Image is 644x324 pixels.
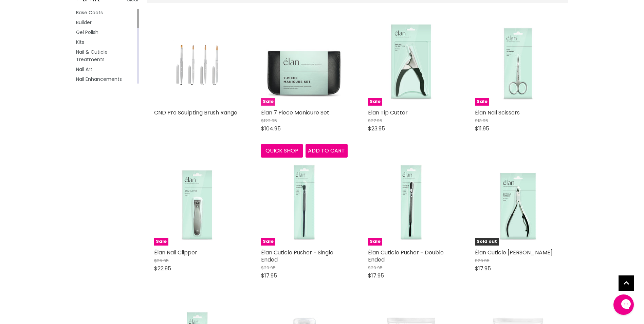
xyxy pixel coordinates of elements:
span: $25.95 [154,257,169,264]
span: Add to cart [308,147,345,155]
span: Sale [261,98,275,106]
a: Élan Nail ClipperSale [154,159,241,246]
a: Élan Tip CutterSale [368,19,455,106]
img: Élan Cuticle Nipper [475,159,562,246]
span: $17.95 [368,272,384,280]
span: $20.95 [475,257,490,264]
span: $23.95 [368,125,385,132]
span: Sale [368,238,382,246]
a: Gel Polish [76,29,136,36]
a: Élan Nail Clipper [154,249,197,256]
a: Élan Cuticle NipperSold out [475,159,562,246]
a: Nail & Cuticle Treatments [76,48,136,63]
a: Nail Enhancements [76,75,136,83]
span: $17.95 [475,265,491,272]
span: $17.95 [261,272,277,280]
a: Kits [76,38,136,46]
a: Élan Nail Scissors [475,109,520,116]
a: Élan Cuticle Pusher - Double EndedSale [368,159,455,246]
img: Élan Nail Clipper [154,159,241,246]
span: Nail Art [76,66,92,73]
a: Élan Cuticle [PERSON_NAME] [475,249,553,256]
span: Base Coats [76,9,103,16]
a: Builder [76,19,136,26]
a: CND Pro Sculpting Brush Range [154,109,237,116]
a: Élan Tip Cutter [368,109,408,116]
img: Élan Tip Cutter [368,19,455,106]
img: Élan 7 Piece Manicure Set [261,19,348,106]
span: Builder [76,19,92,26]
span: Sale [368,98,382,106]
span: Sale [261,238,275,246]
a: Élan Cuticle Pusher - Single EndedSale [261,159,348,246]
span: $13.95 [475,118,488,124]
span: Nail Enhancements [76,76,122,83]
span: $20.95 [261,265,276,271]
img: Élan Nail Scissors [475,19,562,106]
a: Base Coats [76,9,136,16]
a: Élan Cuticle Pusher - Double Ended [368,249,444,264]
iframe: Gorgias live chat messenger [610,292,637,317]
img: Élan Cuticle Pusher - Single Ended [261,159,348,246]
a: CND Pro Sculpting Brush Range [154,19,241,106]
span: $20.95 [368,265,383,271]
img: CND Pro Sculpting Brush Range [154,38,241,86]
a: Élan Cuticle Pusher - Single Ended [261,249,333,264]
span: Sold out [475,238,499,246]
span: $122.95 [261,118,277,124]
span: Sale [475,98,489,106]
span: Nail & Cuticle Treatments [76,49,108,63]
a: Nail Art [76,66,136,73]
span: Sale [154,238,168,246]
img: Élan Cuticle Pusher - Double Ended [368,159,455,246]
a: Élan 7 Piece Manicure SetSale [261,19,348,106]
button: Add to cart [306,144,348,158]
span: $11.95 [475,125,489,132]
span: $27.95 [368,118,382,124]
span: $104.95 [261,125,281,132]
span: Kits [76,39,84,46]
a: Élan 7 Piece Manicure Set [261,109,329,116]
span: Gel Polish [76,29,98,36]
button: Quick shop [261,144,303,158]
span: $22.95 [154,265,171,272]
a: Élan Nail ScissorsSale [475,19,562,106]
